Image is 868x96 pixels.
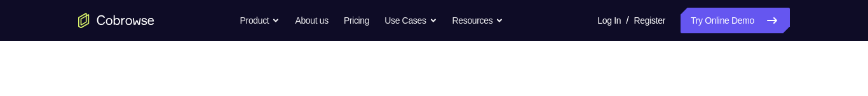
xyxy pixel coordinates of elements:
a: Register [634,8,665,33]
a: Try Online Demo [681,8,790,33]
button: Use Cases [384,8,437,33]
a: Pricing [344,8,369,33]
span: / [626,13,628,28]
button: Product [240,8,280,33]
a: Go to the home page [78,13,154,28]
button: Resources [452,8,504,33]
a: Log In [597,8,621,33]
a: About us [295,8,328,33]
